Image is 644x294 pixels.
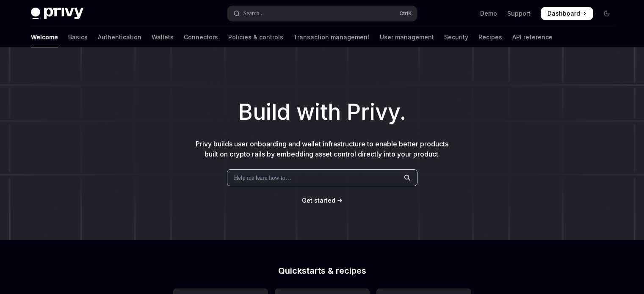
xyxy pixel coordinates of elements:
[512,27,553,47] a: API reference
[98,27,141,47] a: Authentication
[600,7,614,20] button: Toggle dark mode
[184,27,218,47] a: Connectors
[302,196,335,205] a: Get started
[234,173,291,182] span: Help me learn how to…
[31,27,58,47] a: Welcome
[152,27,174,47] a: Wallets
[196,140,448,158] span: Privy builds user onboarding and wallet infrastructure to enable better products built on crypto ...
[444,27,468,47] a: Security
[302,197,335,204] span: Get started
[399,10,412,17] span: Ctrl K
[480,9,497,18] a: Demo
[173,267,471,275] h2: Quickstarts & recipes
[68,27,88,47] a: Basics
[293,27,370,47] a: Transaction management
[478,27,502,47] a: Recipes
[31,8,83,19] img: dark logo
[228,27,283,47] a: Policies & controls
[380,27,434,47] a: User management
[507,9,531,18] a: Support
[547,9,580,18] span: Dashboard
[227,6,417,21] button: Open search
[243,8,264,19] div: Search...
[541,7,593,20] a: Dashboard
[14,96,630,129] h1: Build with Privy.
